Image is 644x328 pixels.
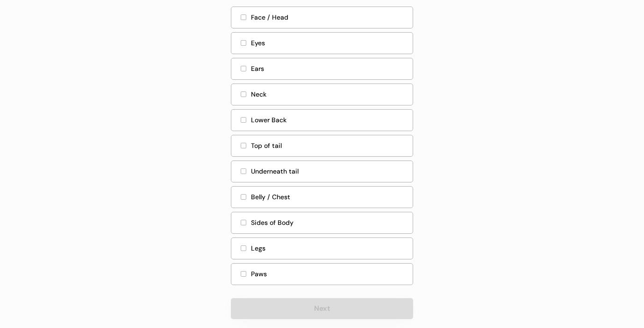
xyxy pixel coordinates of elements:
div: Top of tail [251,141,407,151]
div: Lower Back [251,115,407,125]
div: Paws [251,269,407,279]
div: Legs [251,244,407,253]
div: Underneath tail [251,167,407,176]
div: Neck [251,90,407,99]
div: Face / Head [251,13,407,22]
button: Next [231,298,413,319]
div: Eyes [251,38,407,48]
div: Sides of Body [251,218,407,228]
div: Ears [251,64,407,74]
div: Belly / Chest [251,192,407,202]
